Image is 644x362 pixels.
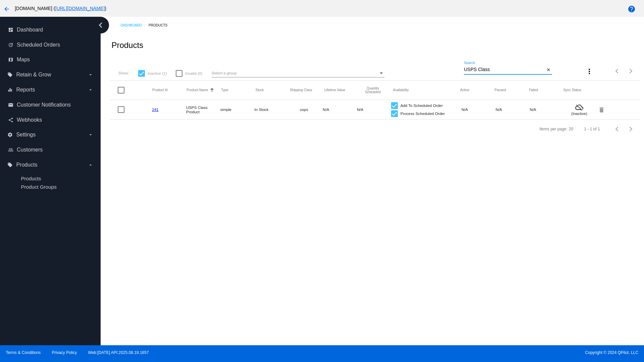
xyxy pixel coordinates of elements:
a: [URL][DOMAIN_NAME] [55,6,105,11]
button: Change sorting for LifetimeValue [324,88,345,92]
span: Invalid (0) [185,69,202,77]
mat-icon: help [628,5,636,13]
mat-icon: cloud_off [564,103,595,111]
i: arrow_drop_down [88,162,93,168]
i: chevron_left [95,20,106,31]
mat-cell: N/A [495,106,530,113]
mat-cell: N/A [462,106,496,113]
span: Maps [17,57,30,63]
button: Next page [624,64,638,78]
span: Process Scheduled Order [400,110,445,118]
mat-icon: delete [598,104,606,115]
button: Previous page [611,122,624,136]
i: update [8,42,13,48]
i: arrow_drop_down [88,87,93,93]
mat-cell: simple [220,106,255,113]
i: equalizer [7,87,13,93]
a: email Customer Notifications [8,100,93,110]
mat-cell: N/A [323,106,357,113]
span: Customer Notifications [17,102,71,108]
a: Terms & Conditions [6,350,41,355]
button: Change sorting for ExternalId [152,88,168,92]
span: Customers [17,147,43,153]
button: Change sorting for QuantityScheduled [359,86,387,94]
i: arrow_drop_down [88,72,93,77]
span: Show: [118,71,129,75]
a: Web:[DATE] API:2025.08.19.1657 [88,350,149,355]
span: Select a group [212,71,237,75]
h2: Products [111,41,143,50]
button: Clear [545,66,552,73]
i: dashboard [8,27,13,33]
span: Dashboard [17,27,43,33]
i: settings [7,132,13,137]
span: Inactive (1) [148,69,167,77]
span: Reports [16,87,35,93]
a: people_outline Customers [8,144,93,155]
i: share [8,117,13,123]
i: local_offer [7,72,13,77]
i: arrow_drop_down [88,132,93,137]
a: Dashboard [120,20,149,31]
a: map Maps [8,54,93,65]
a: Products [149,20,173,31]
button: Change sorting for ValidationErrorCode [563,88,581,92]
div: 1 - 1 of 1 [584,127,600,131]
a: 241 [152,107,158,112]
mat-icon: arrow_back [3,5,11,13]
i: people_outline [8,147,13,153]
span: Add To Scheduled Order [400,102,443,110]
button: Next page [624,122,638,136]
mat-select: Select a group [212,69,384,77]
span: Retain & Grow [16,72,51,78]
a: Privacy Policy [52,350,77,355]
mat-cell: In Stock [255,106,289,113]
span: Scheduled Orders [17,42,60,48]
mat-cell: N/A [357,106,391,113]
span: Copyright © 2024 QPilot, LLC [328,350,638,355]
span: [DOMAIN_NAME] ( ) [15,6,106,11]
a: dashboard Dashboard [8,24,93,35]
span: Webhooks [17,117,42,123]
mat-cell: usps [288,106,323,113]
button: Change sorting for ProductName [187,88,208,92]
span: (Inactive) [564,111,595,116]
span: Settings [16,132,36,138]
span: Products [16,162,37,168]
button: Change sorting for TotalQuantityFailed [529,88,538,92]
mat-header-cell: Availability [393,88,460,92]
button: Change sorting for TotalQuantityScheduledPaused [494,88,506,92]
a: share Webhooks [8,115,93,125]
button: Change sorting for ProductType [221,88,228,92]
div: Items per page: [539,127,567,131]
button: Previous page [611,64,624,78]
i: email [8,102,13,108]
div: 20 [569,127,573,131]
mat-icon: close [546,67,551,73]
a: Products [21,176,41,181]
i: local_offer [7,162,13,168]
a: Product Groups [21,184,56,190]
button: Change sorting for StockLevel [256,88,264,92]
mat-cell: USPS Class Product [186,104,220,116]
a: update Scheduled Orders [8,40,93,50]
button: Change sorting for ShippingClass [290,88,312,92]
i: map [8,57,13,62]
button: Change sorting for TotalQuantityScheduledActive [460,88,469,92]
input: Search [464,67,545,72]
mat-icon: more_vert [585,67,593,75]
mat-cell: N/A [530,106,564,113]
